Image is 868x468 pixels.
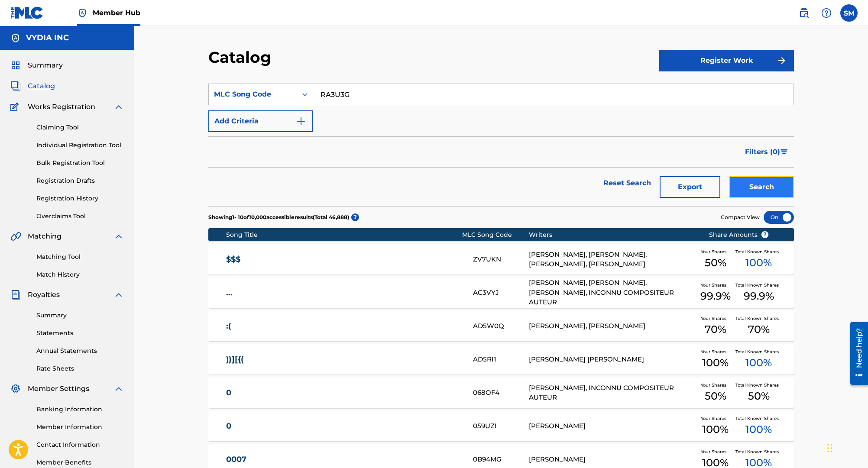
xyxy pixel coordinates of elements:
[28,102,95,112] span: Works Registration
[36,458,124,467] a: Member Benefits
[36,194,124,203] a: Registration History
[36,364,124,373] a: Rate Sheets
[351,213,359,221] span: ?
[10,81,21,91] img: Catalog
[745,255,772,271] span: 100 %
[473,455,528,465] div: 0B94MG
[729,176,794,198] button: Search
[735,315,782,322] span: Total Known Shares
[296,116,306,126] img: 9d2ae6d4665cec9f34b9.svg
[529,355,696,365] div: [PERSON_NAME] [PERSON_NAME]
[28,290,60,300] span: Royalties
[840,4,858,22] div: User Menu
[825,426,868,468] iframe: Chat Widget
[473,355,528,365] div: AD5RI1
[226,421,462,431] a: 0
[208,84,794,206] form: Search Form
[28,60,63,71] span: Summary
[10,81,55,91] a: CatalogCatalog
[36,440,124,449] a: Contact Information
[93,8,140,18] span: Member Hub
[36,212,124,221] a: Overclaims Tool
[701,349,730,355] span: Your Shares
[10,290,21,300] img: Royalties
[214,89,292,100] div: MLC Song Code
[10,60,21,71] img: Summary
[26,33,69,43] h5: VYDIA INC
[735,382,782,388] span: Total Known Shares
[701,282,730,288] span: Your Shares
[827,435,832,461] div: Drag
[36,158,124,168] a: Bulk Registration Tool
[77,8,87,18] img: Top Rightsholder
[818,4,835,22] div: Help
[745,147,780,157] span: Filters ( 0 )
[36,270,124,279] a: Match History
[744,288,774,304] span: 99.9 %
[36,405,124,414] a: Banking Information
[10,33,21,43] img: Accounts
[700,288,731,304] span: 99.9 %
[226,388,462,398] a: 0
[821,8,832,18] img: help
[473,388,528,398] div: 068OF4
[226,255,462,265] a: $$$
[226,321,462,331] a: :(
[226,355,462,365] a: )}][{(
[529,455,696,465] div: [PERSON_NAME]
[226,288,462,298] a: ...
[36,176,124,185] a: Registration Drafts
[705,322,726,337] span: 70 %
[473,321,528,331] div: AD5W0Q
[705,255,726,271] span: 50 %
[473,255,528,265] div: ZV7UKN
[473,288,528,298] div: AC3VYJ
[701,249,730,255] span: Your Shares
[113,231,124,242] img: expand
[799,8,809,18] img: search
[659,50,794,71] button: Register Work
[660,176,720,198] button: Export
[844,318,868,388] iframe: Resource Center
[761,231,768,238] span: ?
[113,384,124,394] img: expand
[208,110,313,132] button: Add Criteria
[226,230,462,239] div: Song Title
[36,311,124,320] a: Summary
[701,415,730,422] span: Your Shares
[208,48,275,67] h2: Catalog
[10,60,63,71] a: SummarySummary
[721,213,760,221] span: Compact View
[745,422,772,437] span: 100 %
[705,388,726,404] span: 50 %
[701,382,730,388] span: Your Shares
[781,149,788,155] img: filter
[735,282,782,288] span: Total Known Shares
[777,55,787,66] img: f7272a7cc735f4ea7f67.svg
[36,423,124,432] a: Member Information
[702,422,729,437] span: 100 %
[529,383,696,403] div: [PERSON_NAME], INCONNU COMPOSITEUR AUTEUR
[226,455,462,465] a: 0007
[701,449,730,455] span: Your Shares
[473,421,528,431] div: 059UZI
[745,355,772,371] span: 100 %
[10,384,21,394] img: Member Settings
[740,141,794,163] button: Filters (0)
[36,329,124,338] a: Statements
[529,321,696,331] div: [PERSON_NAME], [PERSON_NAME]
[208,213,349,221] p: Showing 1 - 10 of 10,000 accessible results (Total 46,888 )
[529,250,696,269] div: [PERSON_NAME], [PERSON_NAME], [PERSON_NAME], [PERSON_NAME]
[10,6,44,19] img: MLC Logo
[36,252,124,261] a: Matching Tool
[748,322,770,337] span: 70 %
[28,231,62,242] span: Matching
[529,421,696,431] div: [PERSON_NAME]
[735,449,782,455] span: Total Known Shares
[36,123,124,132] a: Claiming Tool
[10,231,21,242] img: Matching
[795,4,813,22] a: Public Search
